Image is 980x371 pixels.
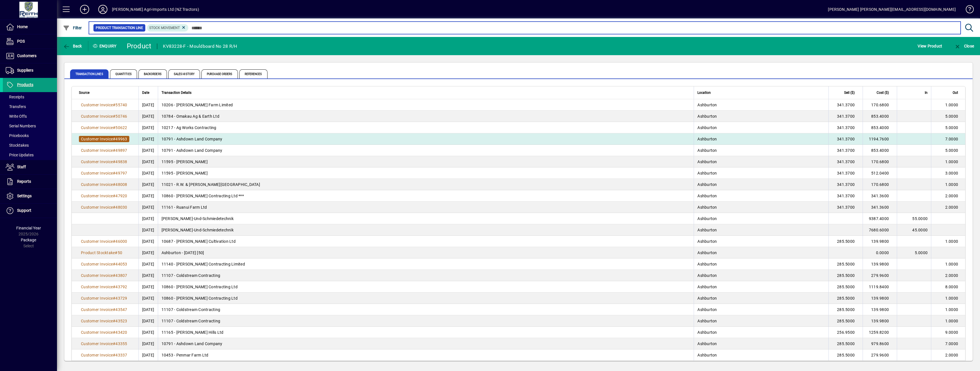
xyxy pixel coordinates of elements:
td: Ashburton - [DATE] [50] [158,247,694,258]
span: Ashburton [697,103,717,107]
td: [PERSON_NAME]-Und-Schmiedetechnik [158,213,694,224]
span: Quantities [110,69,137,78]
span: Ashburton [697,307,717,312]
td: [DATE] [138,145,158,156]
span: Ashburton [697,341,717,346]
span: Customer Invoice [81,159,113,164]
a: Customer Invoice#43355 [79,341,129,347]
td: [DATE] [138,190,158,202]
td: 10791 - Ashdown Land Company [158,338,694,349]
span: POS [17,39,25,43]
span: 50622 [115,125,127,130]
span: Serial Numbers [6,124,36,128]
span: Product Stocktake [81,250,115,255]
span: Ashburton [697,194,717,198]
td: 341.3700 [828,179,863,190]
td: 341.3600 [863,202,897,213]
span: Support [17,208,31,213]
td: 10687 - [PERSON_NAME] Cultivation Ltd [158,236,694,247]
a: Transfers [3,102,57,111]
span: 1.0000 [945,307,958,312]
span: 49897 [115,148,127,153]
a: Price Updates [3,150,57,160]
span: In [925,90,928,96]
span: Source [79,90,89,96]
span: 5.0000 [945,125,958,130]
a: Stocktakes [3,140,57,150]
span: 49838 [115,159,127,164]
td: 139.9800 [863,315,897,327]
span: 43337 [115,353,127,357]
span: Ashburton [697,182,717,187]
span: # [113,159,115,164]
td: 341.3700 [828,111,863,122]
td: 1259.8200 [863,327,897,338]
span: Customer Invoice [81,239,113,244]
a: Settings [3,189,57,203]
td: 11595 - [PERSON_NAME] [158,156,694,167]
td: [DATE] [138,258,158,270]
span: 55740 [115,103,127,107]
td: 10860 - [PERSON_NAME] Contracting Ltd [158,293,694,304]
span: Date [142,90,149,96]
span: 43792 [115,285,127,289]
a: Customer Invoice#43337 [79,352,129,358]
span: Location [697,90,711,96]
a: Customer Invoice#43547 [79,306,129,313]
td: [DATE] [138,293,158,304]
td: 285.5000 [828,270,863,281]
td: 285.5000 [828,258,863,270]
span: # [113,307,115,312]
td: 979.8600 [863,338,897,349]
span: # [113,353,115,357]
span: Ashburton [697,228,717,232]
td: 7680.6000 [863,224,897,236]
a: Pricebooks [3,131,57,140]
span: # [115,250,117,255]
span: Customer Invoice [81,353,113,357]
span: # [113,341,115,346]
span: 43523 [115,319,127,323]
button: Add [75,4,94,14]
span: # [113,239,115,244]
td: 11021 - R.W. & [PERSON_NAME][GEOGRAPHIC_DATA] [158,179,694,190]
td: 10453 - Penmar Farm Ltd [158,349,694,361]
span: Product Transaction Line [96,25,143,31]
span: 1.0000 [945,103,958,107]
a: Reports [3,175,57,189]
a: Customer Invoice#43523 [79,318,129,324]
span: Back [63,44,82,48]
span: Home [17,24,28,29]
span: Products [17,82,33,87]
span: # [113,182,115,187]
td: [DATE] [138,133,158,145]
td: 1194.7600 [863,133,897,145]
div: Cost ($) [866,90,894,96]
span: 1.0000 [945,159,958,164]
span: 1.0000 [945,296,958,300]
td: 11161 - Ruanui Farm Ltd [158,202,694,213]
span: 7.0000 [945,137,958,141]
span: Sales History [168,69,200,78]
span: Customer Invoice [81,125,113,130]
td: 170.6800 [863,99,897,111]
td: 10206 - [PERSON_NAME] Farm Limited [158,99,694,111]
a: Customer Invoice#49897 [79,147,129,154]
a: Knowledge Base [961,1,973,20]
td: 10860 - [PERSON_NAME] Contracting Ltd [158,281,694,293]
span: Ashburton [697,319,717,323]
span: 49963 [115,137,127,141]
a: POS [3,34,57,49]
td: 341.3700 [828,190,863,202]
span: 48008 [115,182,127,187]
td: 11595 - [PERSON_NAME] [158,167,694,179]
div: KV83228-F - Mouldboard No 28 R/H [163,42,237,51]
span: Ashburton [697,125,717,130]
span: 50746 [115,114,127,119]
span: 1.0000 [945,319,958,323]
span: # [113,330,115,335]
button: View Product [916,41,944,51]
td: [PERSON_NAME]-Und-Schmiedetechnik [158,224,694,236]
td: 285.5000 [828,304,863,315]
td: 256.9500 [828,327,863,338]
